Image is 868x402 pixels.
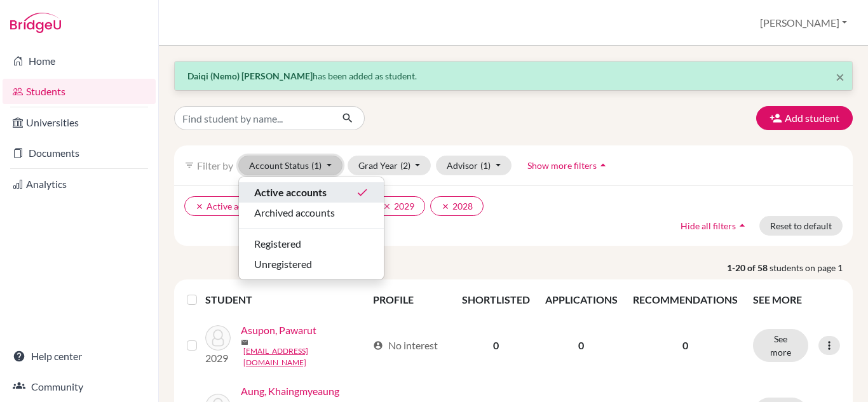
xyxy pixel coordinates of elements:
td: 0 [538,315,625,376]
button: [PERSON_NAME] [754,11,853,35]
th: SHORTLISTED [454,285,538,315]
a: Analytics [3,171,156,197]
i: clear [195,202,204,211]
span: mail [241,338,248,346]
button: Archived accounts [239,203,384,223]
a: Universities [3,110,156,135]
div: No interest [373,338,438,353]
td: 0 [454,315,538,376]
th: STUDENT [205,285,365,315]
span: (1) [311,160,322,171]
a: Asupon, Pawarut [241,323,316,338]
span: Archived accounts [254,205,335,220]
a: Home [3,48,156,74]
button: Unregistered [239,254,384,274]
i: clear [383,202,391,211]
p: has been added as student. [187,69,839,83]
a: Students [3,79,156,104]
button: clear2028 [430,196,484,216]
a: Documents [3,140,156,166]
span: account_circle [373,340,383,351]
strong: 1-20 of 58 [727,261,770,274]
button: Registered [239,234,384,254]
p: 0 [633,338,738,353]
i: arrow_drop_up [597,159,609,171]
button: Active accountsdone [239,182,384,203]
button: Advisor(1) [436,156,512,175]
button: clear2029 [372,196,425,216]
input: Find student by name... [174,106,332,130]
button: Close [836,69,844,84]
span: Active accounts [254,185,327,200]
th: SEE MORE [745,285,848,315]
span: students on page 1 [770,261,853,274]
th: RECOMMENDATIONS [625,285,745,315]
a: Community [3,374,156,399]
a: Help center [3,344,156,369]
strong: Daiqi (Nemo) [PERSON_NAME] [187,70,313,81]
img: Bridge-U [10,13,61,33]
i: done [356,186,369,199]
button: Show more filtersarrow_drop_up [517,156,620,175]
button: Hide all filtersarrow_drop_up [670,216,759,236]
i: clear [441,202,450,211]
a: [EMAIL_ADDRESS][DOMAIN_NAME] [243,345,367,368]
i: arrow_drop_up [736,219,749,232]
img: Asupon, Pawarut [205,325,231,351]
span: Registered [254,236,301,251]
button: clearActive accounts [184,196,280,216]
button: Reset to default [759,216,843,236]
span: Show more filters [527,160,597,171]
button: Account Status(1) [238,156,342,175]
th: APPLICATIONS [538,285,625,315]
div: Account Status(1) [238,177,384,280]
span: (2) [400,160,410,171]
button: Grad Year(2) [348,156,431,175]
span: Unregistered [254,257,312,272]
th: PROFILE [365,285,454,315]
span: (1) [480,160,491,171]
span: Filter by [197,159,233,171]
button: Add student [756,106,853,130]
span: × [836,67,844,86]
button: See more [753,329,808,362]
p: 2029 [205,351,231,366]
i: filter_list [184,160,194,170]
span: Hide all filters [681,220,736,231]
